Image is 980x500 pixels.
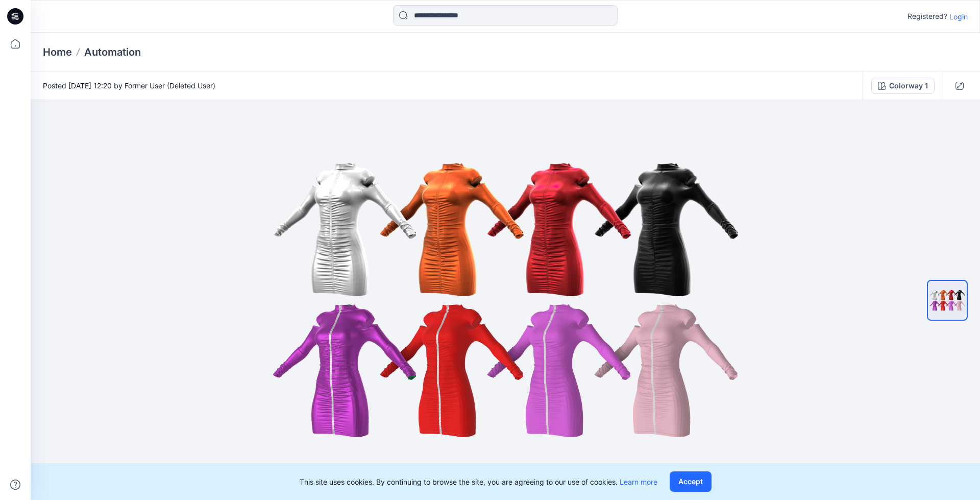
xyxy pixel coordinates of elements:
div: Colorway 1 [889,80,928,91]
p: Automation [84,45,141,59]
button: Accept [670,471,712,492]
a: Former User (Deleted User) [125,81,215,90]
p: Registered? [908,10,947,22]
p: This site uses cookies. By continuing to browse the site, you are agreeing to our use of cookies. [300,477,657,487]
a: Learn more [620,478,657,486]
img: eyJhbGciOiJIUzI1NiIsImtpZCI6IjAiLCJzbHQiOiJzZXMiLCJ0eXAiOiJKV1QifQ.eyJkYXRhIjp7InR5cGUiOiJzdG9yYW... [250,147,761,454]
button: Colorway 1 [871,78,935,94]
p: Login [949,11,968,22]
span: Posted [DATE] 12:20 by [43,80,215,91]
img: AUTOMATION_FOR_VIEW_Plain_All colorways (4) [928,281,967,320]
a: Home [43,45,72,59]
